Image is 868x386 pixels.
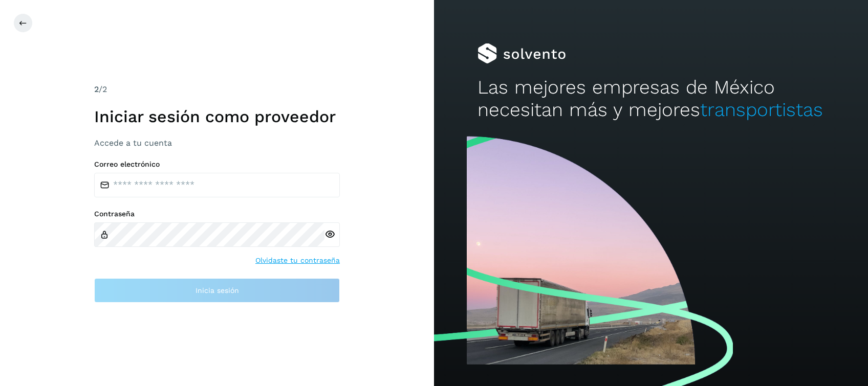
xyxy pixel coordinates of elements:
label: Correo electrónico [94,160,340,169]
span: Inicia sesión [196,287,239,294]
span: transportistas [700,99,823,121]
span: 2 [94,84,99,94]
h2: Las mejores empresas de México necesitan más y mejores [478,76,824,122]
h3: Accede a tu cuenta [94,138,340,148]
div: /2 [94,83,340,96]
button: Inicia sesión [94,278,340,303]
label: Contraseña [94,210,340,218]
h1: Iniciar sesión como proveedor [94,107,340,126]
a: Olvidaste tu contraseña [255,255,340,266]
